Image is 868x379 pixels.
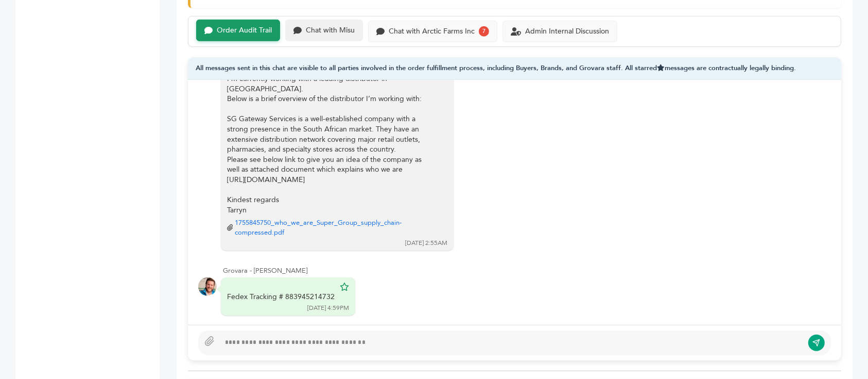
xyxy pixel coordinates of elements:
[227,292,335,302] div: Fedex Tracking # 883945214732
[227,155,422,175] span: Please see below link to give you an idea of the company as well as attached document which expla...
[227,64,433,237] div: Hi [PERSON_NAME], [GEOGRAPHIC_DATA] to meet you.
[217,26,272,35] div: Order Audit Trail
[223,266,831,275] div: Grovara - [PERSON_NAME]
[306,26,355,35] div: Chat with Misu
[227,94,433,104] div: Below is a brief overview of the distributor I’m working with:
[235,218,433,237] a: 1755845750_who_we_are_Super_Group_supply_chain-compressed.pdf
[227,74,433,185] div: I’m currently working with a leading distributor in [GEOGRAPHIC_DATA].
[227,195,279,205] span: Kindest regards
[405,239,447,248] div: [DATE] 2:55AM
[227,205,247,215] span: Tarryn
[188,57,841,80] div: All messages sent in this chat are visible to all parties involved in the order fulfillment proce...
[389,27,475,36] div: Chat with Arctic Farms Inc
[307,304,349,312] div: [DATE] 4:59PM
[479,26,489,37] div: 7
[227,114,433,154] div: SG Gateway Services is a well-established company with a strong presence in the South African mar...
[525,27,609,36] div: Admin Internal Discussion
[227,175,305,185] span: [URL][DOMAIN_NAME]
